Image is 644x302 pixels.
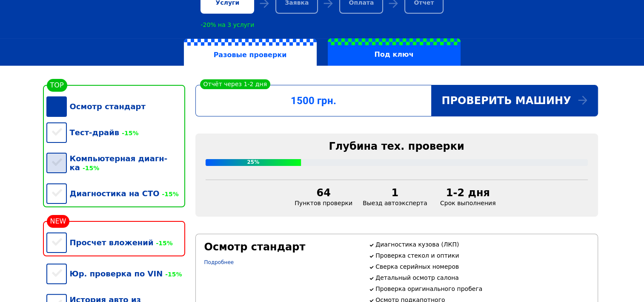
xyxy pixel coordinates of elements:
div: 25% [206,159,301,166]
div: Юр. проверка по VIN [46,261,185,287]
div: Тест-драйв [46,119,185,145]
span: -15% [159,191,178,197]
div: Проверить машину [431,85,597,116]
div: Выезд автоэксперта [358,187,432,206]
p: Детальный осмотр салона [375,274,589,281]
a: Под ключ [322,38,466,66]
div: 1-2 дня [438,187,498,199]
div: Компьютерная диагн-ка [46,145,185,180]
div: -20% на 3 услуги [200,21,254,28]
span: -15% [153,240,172,247]
div: Срок выполнения [432,187,504,206]
span: -15% [119,130,138,136]
a: Подробнее [204,259,234,265]
div: Осмотр стандарт [204,241,359,253]
p: Проверка оригинального пробега [375,285,589,292]
span: -15% [163,271,182,278]
div: Пунктов проверки [289,187,358,206]
span: -15% [80,165,99,171]
label: Под ключ [328,38,461,66]
div: 1500 грн. [196,95,432,107]
div: Просчет вложений [46,229,185,256]
p: Сверка серийных номеров [375,263,589,270]
div: 64 [295,187,352,199]
p: Проверка стекол и оптики [375,252,589,259]
label: Разовые проверки [184,39,317,66]
div: Осмотр стандарт [46,93,185,119]
div: Диагностика на СТО [46,180,185,206]
p: Диагностика кузова (ЛКП) [375,241,589,248]
div: Глубина тех. проверки [206,140,588,152]
div: 1 [363,187,427,199]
